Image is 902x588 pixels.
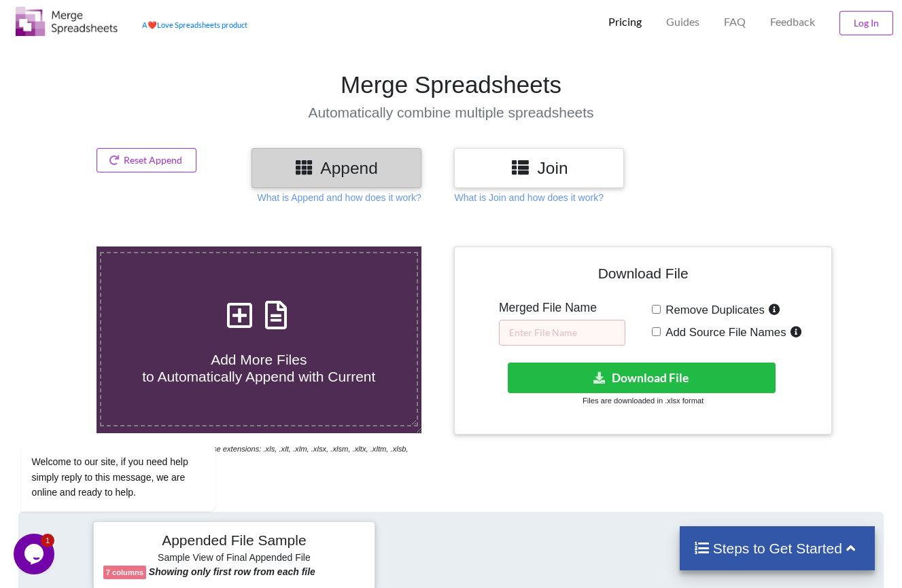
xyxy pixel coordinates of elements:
span: Remove Duplicates [661,304,765,316]
button: Reset Append [97,148,197,172]
h6: Sample View of Final Appended File [103,552,366,566]
span: Feedback [770,16,815,27]
h4: Steps to Get Started [693,540,861,557]
h3: Join [464,158,614,178]
h3: Append [262,158,411,178]
iframe: chat widget [14,534,57,574]
p: What is Append and how does it work? [257,191,421,204]
span: Add More Files to Automatically Append with Current [142,352,375,384]
a: AheartLove Spreadsheets product [142,20,247,29]
img: Logo.png [16,7,118,36]
p: Guides [666,15,699,29]
p: What is Join and how does it work? [454,191,603,204]
iframe: chat widget [14,320,258,527]
small: Files are downloaded in .xlsx format [583,397,704,405]
button: Log In [839,11,893,35]
b: Showing only first row from each file [149,566,315,577]
input: Enter File Name [499,320,625,346]
button: Download File [508,363,776,393]
p: Pricing [608,15,642,29]
span: Add Source File Names [661,326,786,339]
h5: Merged File Name [499,301,625,315]
h4: Appended File Sample [103,532,366,551]
b: 7 columns [106,568,143,576]
p: FAQ [724,15,746,29]
span: heart [148,20,157,29]
h4: Download File [464,257,821,295]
